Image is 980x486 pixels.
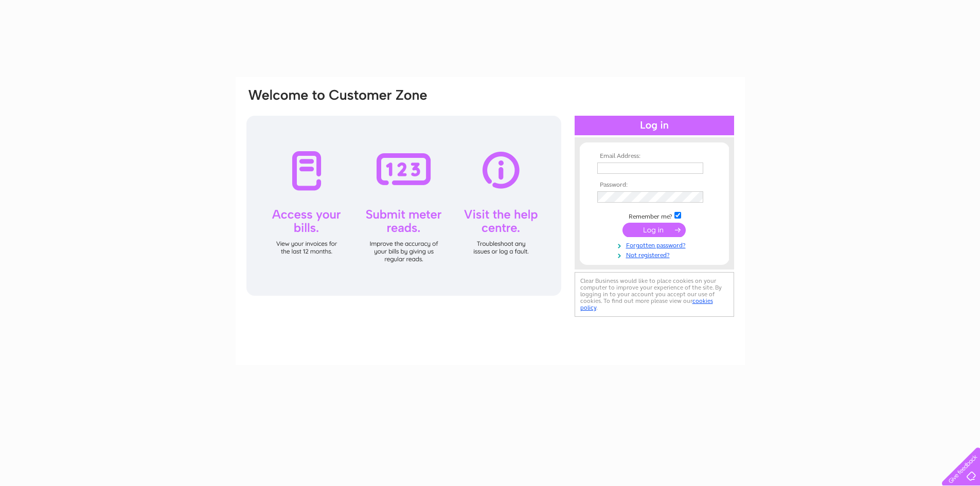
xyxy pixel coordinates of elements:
[575,272,734,317] div: Clear Business would like to place cookies on your computer to improve your experience of the sit...
[595,182,714,189] th: Password:
[597,249,714,259] a: Not registered?
[597,240,714,249] a: Forgotten password?
[580,297,713,311] a: cookies policy
[595,153,714,160] th: Email Address:
[595,210,714,221] td: Remember me?
[622,223,686,237] input: Submit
